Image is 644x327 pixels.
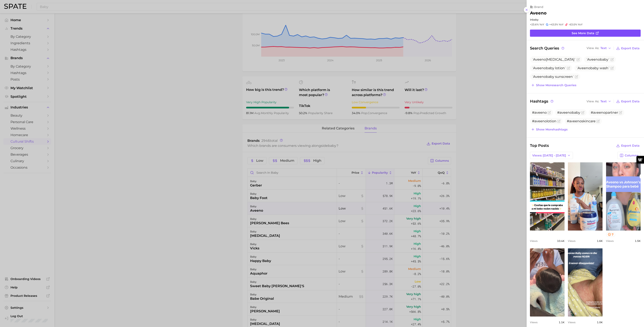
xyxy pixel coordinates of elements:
[621,144,640,147] span: Export Data
[559,321,565,324] span: 1.1k
[530,321,538,324] span: Views
[635,239,641,242] span: 1.5k
[557,239,565,242] span: 10.4k
[610,58,614,61] button: Flag as miscategorized or irrelevant
[600,100,607,103] span: Text
[621,100,640,103] span: Export Data
[549,23,558,26] span: +43.5%
[606,232,615,237] button: 7
[586,99,612,104] button: View AsText
[532,57,576,61] span: [MEDICAL_DATA]
[586,57,610,61] span: baby
[557,120,561,123] button: Flag as miscategorized or irrelevant
[530,30,641,37] a: See more data
[615,98,641,104] button: Export Data
[559,23,563,26] span: YoY
[615,143,641,149] button: Export Data
[591,111,618,115] span: #aveenopartner
[587,57,600,61] span: Aveeno
[539,23,544,26] span: YoY
[586,46,612,51] button: View AsText
[532,111,547,115] span: #aveeno
[569,23,577,26] span: -63.0%
[587,100,599,103] span: View As
[530,45,565,51] span: Search Queries
[533,75,546,79] span: Aveeno
[530,10,547,16] h2: aveeno
[621,47,640,50] span: Export Data
[606,239,614,242] span: Views
[532,66,566,70] span: baby lotion
[568,321,575,324] span: Views
[533,57,546,61] span: Aveeno
[619,111,622,114] button: Flag as miscategorized or irrelevant
[617,152,641,159] button: Columns
[581,111,584,114] button: Flag as miscategorized or irrelevant
[578,66,590,70] span: Aveeno
[572,31,594,35] span: See more data
[610,66,614,70] button: Flag as miscategorized or irrelevant
[530,239,538,242] span: Views
[530,98,554,104] span: Hashtags
[530,126,569,132] button: Show morehashtags
[596,120,600,123] button: Flag as miscategorized or irrelevant
[575,75,578,78] button: Flag as miscategorized or irrelevant
[567,66,570,70] button: Flag as miscategorized or irrelevant
[530,82,577,88] button: Show moresearch queries
[532,119,556,123] span: #aveenolotion
[548,111,551,114] button: Flag as miscategorized or irrelevant
[530,18,641,21] div: in
[625,154,638,157] span: Columns
[532,18,539,21] span: baby
[578,23,583,26] span: YoY
[597,239,603,242] span: 1.6k
[597,321,603,324] span: 1.0k
[576,58,580,61] button: Flag as miscategorized or irrelevant
[533,66,546,70] span: Aveeno
[557,111,580,115] span: #aveenobaby
[587,47,599,49] span: View As
[530,143,549,149] span: Top Posts
[536,83,576,87] span: Show more search queries
[530,23,539,26] span: +23.6%
[530,152,573,159] button: Views: [DATE] - [DATE]
[534,5,543,9] span: brand
[532,154,566,157] span: Views: [DATE] - [DATE]
[600,47,607,49] span: Text
[568,239,575,242] span: Views
[536,128,567,131] span: Show more hashtags
[532,75,574,79] span: baby sunscreen
[567,119,596,123] span: #aveenoskincare
[615,45,641,51] button: Export Data
[576,66,610,70] span: baby wash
